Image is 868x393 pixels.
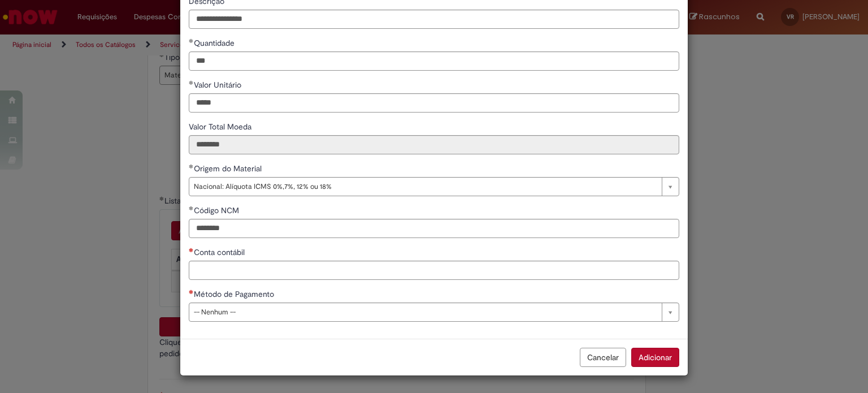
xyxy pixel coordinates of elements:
[189,135,679,154] input: Valor Total Moeda
[189,38,194,43] span: Obrigatório Preenchido
[194,163,264,174] span: Origem do Material
[194,38,237,48] span: Quantidade
[189,290,194,294] span: Necessários
[194,289,276,299] span: Método de Pagamento
[194,80,244,90] span: Valor Unitário
[189,51,679,71] input: Quantidade
[580,348,626,367] button: Cancelar
[631,348,679,367] button: Adicionar
[194,303,656,321] span: -- Nenhum --
[189,206,194,210] span: Obrigatório Preenchido
[189,93,679,113] input: Valor Unitário
[189,80,194,85] span: Obrigatório Preenchido
[189,248,194,252] span: Necessários
[189,261,679,280] input: Conta contábil
[189,164,194,169] span: Obrigatório Preenchido
[194,205,241,215] span: Código NCM
[194,178,656,196] span: Nacional: Alíquota ICMS 0%,7%, 12% ou 18%
[189,122,254,132] span: Somente leitura - Valor Total Moeda
[194,247,247,257] span: Conta contábil
[189,10,679,29] input: Descrição
[189,219,679,238] input: Código NCM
